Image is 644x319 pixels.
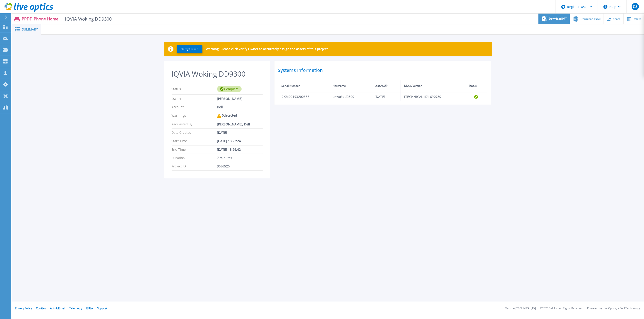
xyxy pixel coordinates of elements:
[69,306,82,310] a: Telemetry
[400,80,465,92] th: DDOS Version
[217,97,263,101] div: [PERSON_NAME]
[217,131,263,134] div: [DATE]
[172,97,217,101] p: Owner
[217,114,263,118] div: 0 detected
[217,86,242,92] div: Complete
[22,28,38,31] span: Summary
[15,306,32,310] a: Privacy Policy
[172,105,217,109] p: Account
[633,5,637,8] span: CS
[633,18,641,20] span: Delete
[217,156,263,160] div: 7 minutes
[465,80,487,92] th: Status
[86,306,93,310] a: EULA
[62,16,112,21] span: IQVIA Woking DD9300
[172,131,217,134] p: Date Created
[587,307,640,310] li: Powered by Live Optics, a Dell Technology
[217,122,263,126] div: [PERSON_NAME], Dell
[400,92,465,101] td: [TECHNICAL_ID]-690730
[613,18,620,20] span: Share
[549,17,567,20] span: Download PPT
[505,307,536,310] li: Version: [TECHNICAL_ID]
[540,307,583,310] li: © 2025 Dell Inc. All Rights Reserved
[278,66,487,74] h2: Systems Information
[172,148,217,151] p: End Time
[371,80,400,92] th: Last ASUP
[278,92,329,101] td: CKM00193200638
[97,306,107,310] a: Support
[172,86,217,92] p: Status
[278,80,329,92] th: Serial Number
[217,139,263,143] div: [DATE] 13:22:24
[206,47,329,51] p: Warning: Please click Verify Owner to accurately assign the assets of this project.
[172,114,217,118] p: Warnings
[329,80,371,92] th: Hostname
[22,16,112,21] p: PPDD Phone Home
[172,156,217,160] p: Duration
[172,139,217,143] p: Start Time
[36,306,46,310] a: Cookies
[172,164,217,168] p: Project ID
[217,105,263,109] div: Dell
[581,18,601,20] span: Download Excel
[172,70,263,78] h2: IQVIA Woking DD9300
[50,306,65,310] a: Ads & Email
[177,45,202,53] button: Verify Owner
[217,148,263,151] div: [DATE] 13:29:42
[217,164,263,168] div: 3036520
[172,122,217,126] p: Requested By
[371,92,400,101] td: [DATE]
[329,92,371,101] td: ukwokdd9300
